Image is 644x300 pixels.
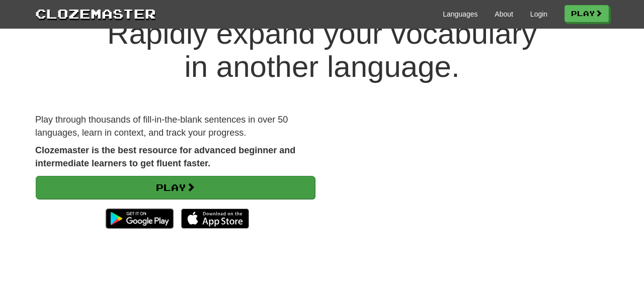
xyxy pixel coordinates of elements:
[36,176,315,199] a: Play
[101,204,179,234] img: Get it on Google Play
[565,5,609,22] a: Play
[181,209,249,229] img: Download_on_the_App_Store_Badge_US-UK_135x40-25178aeef6eb6b83b96f5f2d004eda3bffbb37122de64afbaef7...
[35,4,156,23] a: Clozemaster
[35,114,314,139] p: Play through thousands of fill-in-the-blank sentences in over 50 languages, learn in context, and...
[495,9,513,19] a: About
[443,9,477,19] a: Languages
[35,145,295,168] strong: Clozemaster is the best resource for advanced beginner and intermediate learners to get fluent fa...
[530,9,547,19] a: Login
